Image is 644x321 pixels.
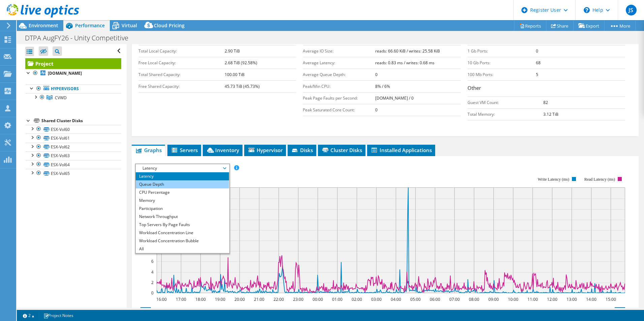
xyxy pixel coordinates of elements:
text: 12:00 [547,296,557,302]
b: 0 [375,107,378,113]
a: Project Notes [39,311,78,320]
h1: DTPA AugFY26 - Unity Competitive [22,34,139,42]
text: 23:00 [293,296,303,302]
text: 4 [151,269,154,275]
h3: Other [468,84,625,93]
td: Average IO Size: [303,45,375,57]
a: CVWD [25,93,121,102]
text: 07:00 [449,296,459,302]
text: Write Latency (ms) [538,177,569,182]
td: Total Memory: [468,108,544,120]
td: Total Shared Capacity: [138,69,225,80]
td: 100 Mb Ports: [468,69,536,80]
b: [DOMAIN_NAME] / 0 [375,95,414,101]
span: Hypervisor [248,147,283,153]
text: Read Latency (ms) [584,177,615,182]
text: 10:00 [508,296,518,302]
a: More [604,21,636,31]
li: CPU Percentage [136,188,229,197]
a: Reports [514,21,546,31]
a: ESX-Vol62 [25,143,121,151]
b: 100.00 TiB [225,72,245,77]
li: Memory [136,197,229,205]
b: 45.73 TiB (45.73%) [225,83,260,89]
li: Workload Concentration Bubble [136,237,229,245]
li: Queue Depth [136,180,229,188]
text: 13:00 [566,296,577,302]
span: Virtual [122,22,137,29]
text: 2 [151,280,154,285]
b: 5 [536,72,538,77]
li: Latency [136,172,229,180]
text: 05:00 [410,296,420,302]
span: Performance [75,22,105,29]
div: Shared Cluster Disks [41,117,121,125]
a: ESX-Vol63 [25,151,121,160]
span: CVWD [55,95,67,101]
td: Free Local Capacity: [138,57,225,69]
span: Inventory [206,147,239,153]
a: 2 [18,311,39,320]
b: 0 [536,48,538,54]
text: 20:00 [234,296,245,302]
td: Peak Page Faults per Second: [303,92,375,104]
b: 2.68 TiB (92.58%) [225,60,257,66]
span: Graphs [135,147,162,153]
span: Cloud Pricing [154,22,185,29]
b: [DOMAIN_NAME] [48,70,82,76]
td: Free Shared Capacity: [138,80,225,92]
text: 21:00 [254,296,264,302]
text: 02:00 [351,296,362,302]
a: ESX-Vol65 [25,169,121,178]
a: ESX-Vol61 [25,134,121,142]
li: Top Servers By Page Faults [136,221,229,229]
td: Guest VM Count: [468,97,544,108]
text: 0 [151,290,154,296]
td: 10 Gb Ports: [468,57,536,69]
span: Cluster Disks [321,147,362,153]
li: Network Throughput [136,213,229,221]
text: 04:00 [390,296,401,302]
text: 11:00 [527,296,538,302]
b: 82 [543,100,548,105]
span: Disks [291,147,313,153]
b: 68 [536,60,541,66]
a: [DOMAIN_NAME] [25,69,121,78]
text: 14:00 [586,296,596,302]
b: reads: 66.60 KiB / writes: 25.58 KiB [375,48,440,54]
span: JS [626,5,637,15]
a: Export [573,21,605,31]
span: Installed Applications [371,147,432,153]
a: Share [546,21,574,31]
svg: \n [584,7,590,13]
td: Peak Saturated Core Count: [303,104,375,116]
text: 16:00 [156,296,166,302]
td: Peak/Min CPU: [303,80,375,92]
text: 06:00 [429,296,440,302]
text: 6 [151,258,154,264]
b: 8% / 6% [375,83,390,89]
li: Workload Concentration Line [136,229,229,237]
text: 19:00 [215,296,225,302]
b: reads: 0.83 ms / writes: 0.68 ms [375,60,434,66]
span: Environment [29,22,58,29]
text: 22:00 [273,296,284,302]
td: 1 Gb Ports: [468,45,536,57]
b: 2.90 TiB [225,48,240,54]
text: 03:00 [371,296,381,302]
li: Participation [136,205,229,213]
text: 08:00 [469,296,479,302]
text: 09:00 [488,296,498,302]
a: Project [25,58,121,69]
li: All [136,245,229,253]
text: 15:00 [605,296,616,302]
text: 00:00 [312,296,323,302]
a: Hypervisors [25,84,121,93]
td: Total Local Capacity: [138,45,225,57]
a: ESX-Vol64 [25,160,121,169]
text: 17:00 [175,296,186,302]
span: Latency [139,164,226,172]
b: 3.12 TiB [543,111,558,117]
a: ESX-Vol60 [25,125,121,134]
text: 01:00 [332,296,342,302]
